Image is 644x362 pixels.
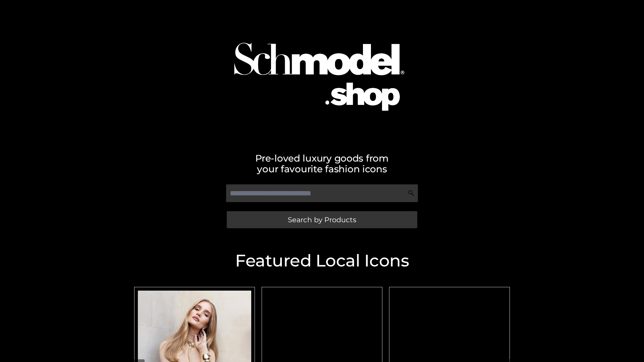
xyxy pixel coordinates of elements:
img: Search Icon [408,190,415,196]
h2: Pre-loved luxury goods from your favourite fashion icons [131,153,513,174]
span: Search by Products [288,216,356,223]
a: Search by Products [227,211,417,228]
h2: Featured Local Icons​ [131,252,513,269]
